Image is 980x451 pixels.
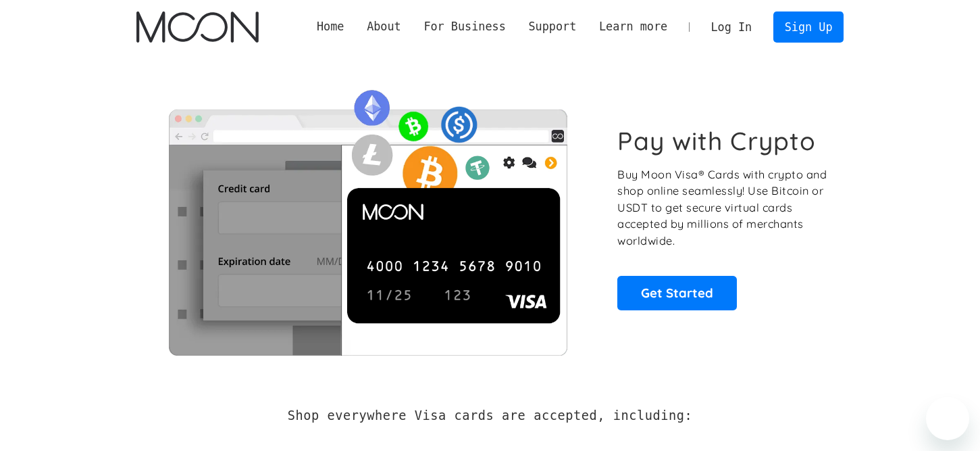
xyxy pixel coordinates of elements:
[517,18,588,35] div: Support
[617,276,737,310] a: Get Started
[136,80,599,355] img: Moon Cards let you spend your crypto anywhere Visa is accepted.
[355,18,412,35] div: About
[413,18,517,35] div: For Business
[288,408,692,423] h2: Shop everywhere Visa cards are accepted, including:
[423,18,505,35] div: For Business
[599,18,667,35] div: Learn more
[367,18,401,35] div: About
[136,11,259,43] img: Moon Logo
[773,11,844,42] a: Sign Up
[617,166,829,250] p: Buy Moon Visa® Cards with crypto and shop online seamlessly! Use Bitcoin or USDT to get secure vi...
[617,126,816,156] h1: Pay with Crypto
[588,18,679,35] div: Learn more
[528,18,576,35] div: Support
[305,18,355,35] a: Home
[700,12,763,42] a: Log In
[136,11,259,43] a: home
[926,397,969,440] iframe: Mesajlaşma penceresini başlatma düğmesi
